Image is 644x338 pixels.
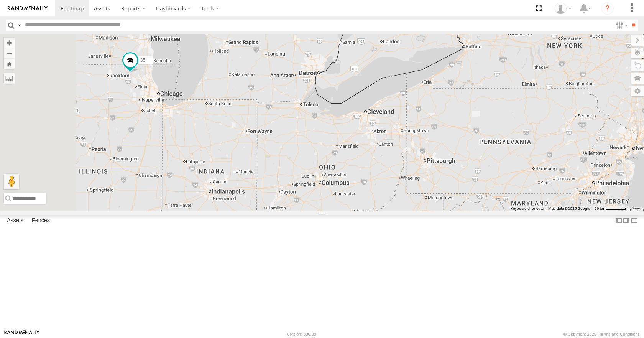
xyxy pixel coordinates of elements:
[16,20,22,31] label: Search Query
[595,206,605,211] span: 50 km
[4,59,15,69] button: Zoom Home
[615,215,623,226] label: Dock Summary Table to the Left
[631,215,638,226] label: Hide Summary Table
[623,215,630,226] label: Dock Summary Table to the Right
[287,332,316,336] div: Version: 306.00
[601,2,614,15] i: ?
[548,206,590,211] span: Map data ©2025 Google
[4,174,19,189] button: Drag Pegman onto the map to open Street View
[140,58,145,63] span: 35
[599,332,640,336] a: Terms and Conditions
[631,86,644,96] label: Map Settings
[28,216,54,226] label: Fences
[552,3,574,14] div: Aaron Kuchrawy
[592,206,629,211] button: Map Scale: 50 km per 51 pixels
[511,206,544,211] button: Keyboard shortcuts
[4,73,15,84] label: Measure
[632,207,641,210] a: Terms (opens in new tab)
[4,48,15,59] button: Zoom out
[4,38,15,48] button: Zoom in
[8,6,48,11] img: rand-logo.svg
[563,332,640,336] div: © Copyright 2025 -
[3,216,27,226] label: Assets
[613,20,629,31] label: Search Filter Options
[4,330,39,338] a: Visit our Website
